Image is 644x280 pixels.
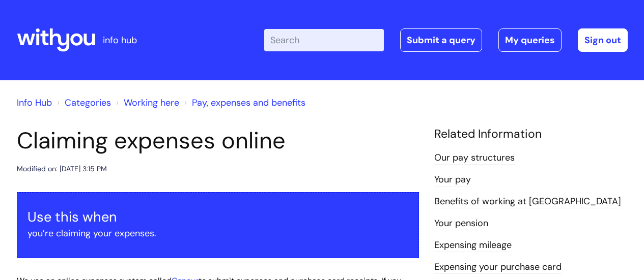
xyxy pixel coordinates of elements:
li: Pay, expenses and benefits [182,95,305,111]
a: Submit a query [400,28,482,52]
a: Pay, expenses and benefits [192,97,305,109]
a: Your pension [434,217,488,230]
a: Info Hub [17,97,52,109]
li: Working here [114,95,179,111]
a: Expensing your purchase card [434,261,562,274]
a: Expensing mileage [434,239,512,252]
h3: Use this when [27,209,408,225]
a: My queries [498,28,562,52]
a: Sign out [578,28,628,52]
p: you’re claiming your expenses. [27,225,408,241]
a: Working here [124,97,179,109]
a: Your pay [434,173,471,186]
li: Solution home [54,95,111,111]
div: Modified on: [DATE] 3:15 PM [17,163,107,175]
input: Search [264,29,384,51]
a: Categories [65,97,111,109]
div: | - [264,28,628,52]
a: Benefits of working at [GEOGRAPHIC_DATA] [434,195,621,208]
p: info hub [103,32,137,48]
h4: Related Information [434,127,628,141]
a: Our pay structures [434,151,515,165]
h1: Claiming expenses online [17,127,419,154]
